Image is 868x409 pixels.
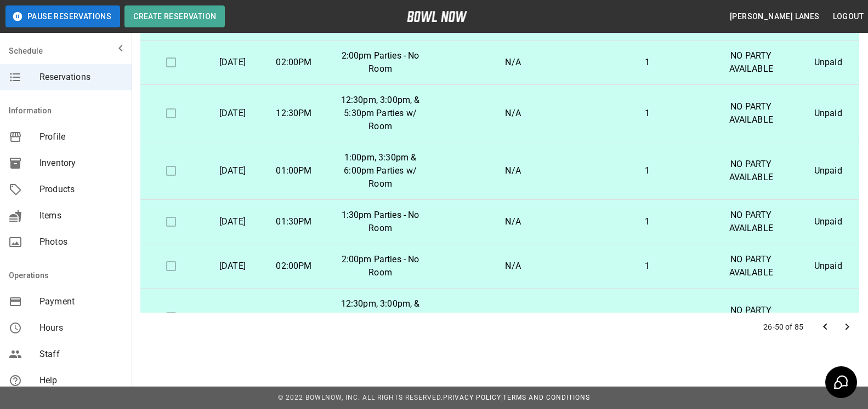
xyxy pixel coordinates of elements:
[445,164,581,177] p: N/A
[211,260,254,273] p: [DATE]
[333,151,427,191] p: 1:00pm, 3:30pm & 6:00pm Parties w/ Room
[39,321,123,335] span: Hours
[599,164,696,177] p: 1
[211,310,254,324] p: [DATE]
[278,394,443,401] span: © 2022 BowlNow, Inc. All Rights Reserved.
[39,374,123,387] span: Help
[445,215,581,228] p: N/A
[39,183,123,196] span: Products
[725,7,824,27] button: [PERSON_NAME] Lanes
[333,94,427,133] p: 12:30pm, 3:00pm, & 5:30pm Parties w/ Room
[39,235,123,249] span: Photos
[714,49,788,76] p: NO PARTY AVAILABLE
[599,215,696,228] p: 1
[806,164,850,177] p: Unpaid
[211,215,254,228] p: [DATE]
[599,310,696,324] p: 1
[272,107,316,120] p: 12:30PM
[39,348,123,361] span: Staff
[443,394,501,401] a: Privacy Policy
[829,7,868,27] button: Logout
[806,215,850,228] p: Unpaid
[503,394,590,401] a: Terms and Conditions
[714,100,788,126] p: NO PARTY AVAILABLE
[39,71,123,84] span: Reservations
[39,295,123,308] span: Payment
[445,107,581,120] p: N/A
[445,310,581,324] p: N/A
[806,310,850,324] p: Unpaid
[333,297,427,337] p: 12:30pm, 3:00pm, & 5:30pm Parties w/ Room
[445,260,581,273] p: N/A
[5,5,120,27] button: Pause Reservations
[836,316,858,338] button: Go to next page
[272,164,316,177] p: 01:00PM
[599,260,696,273] p: 1
[272,215,316,228] p: 01:30PM
[39,157,123,170] span: Inventory
[806,107,850,120] p: Unpaid
[272,260,316,273] p: 02:00PM
[272,56,316,69] p: 02:00PM
[211,56,254,69] p: [DATE]
[714,304,788,330] p: NO PARTY AVAILABLE
[272,310,316,324] p: 03:00PM
[714,158,788,184] p: NO PARTY AVAILABLE
[714,209,788,235] p: NO PARTY AVAILABLE
[211,107,254,120] p: [DATE]
[814,316,836,338] button: Go to previous page
[333,209,427,235] p: 1:30pm Parties - No Room
[806,56,850,69] p: Unpaid
[407,11,467,22] img: logo
[124,5,225,27] button: Create Reservation
[333,253,427,279] p: 2:00pm Parties - No Room
[599,56,696,69] p: 1
[39,130,123,143] span: Profile
[445,56,581,69] p: N/A
[763,321,803,332] p: 26-50 of 85
[211,164,254,177] p: [DATE]
[806,260,850,273] p: Unpaid
[599,107,696,120] p: 1
[39,209,123,222] span: Items
[714,253,788,279] p: NO PARTY AVAILABLE
[333,49,427,76] p: 2:00pm Parties - No Room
